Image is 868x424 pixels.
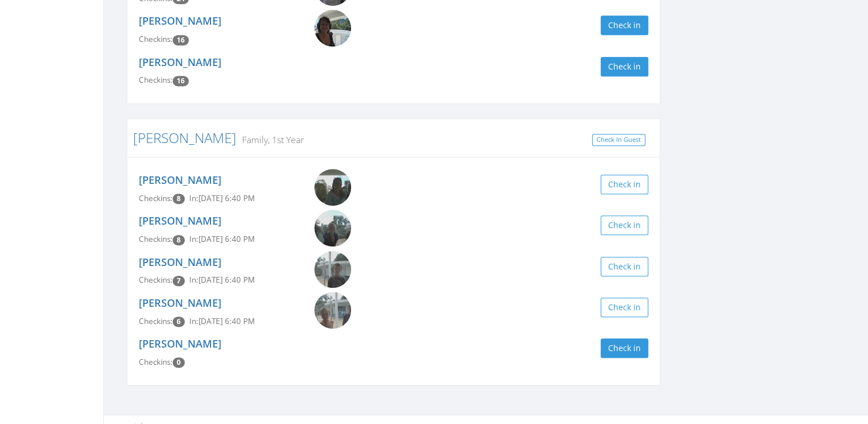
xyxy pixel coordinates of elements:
span: Checkins: [139,34,173,44]
a: [PERSON_NAME] [139,173,221,187]
span: Checkin count [173,76,189,86]
img: Owen_Kimball.png [314,210,351,246]
button: Check in [601,298,648,317]
img: Dueanna_Richardson.png [314,10,351,47]
a: [PERSON_NAME] [139,55,221,69]
span: Checkin count [173,317,185,327]
img: William_Kimball.png [314,292,351,329]
span: Checkin count [173,276,185,286]
span: Checkins: [139,316,173,326]
a: [PERSON_NAME] [133,128,236,147]
a: [PERSON_NAME] [139,14,221,28]
a: [PERSON_NAME] [139,296,221,310]
a: Check In Guest [592,134,645,146]
span: Checkin count [173,235,185,245]
button: Check in [601,57,648,76]
span: Checkins: [139,357,173,367]
span: Checkin count [173,357,185,368]
button: Check in [601,175,648,194]
button: Check in [601,338,648,358]
span: In: [DATE] 6:40 PM [189,316,255,326]
span: Checkins: [139,193,173,203]
span: Checkins: [139,275,173,285]
a: [PERSON_NAME] [139,337,221,350]
span: In: [DATE] 6:40 PM [189,193,255,203]
span: In: [DATE] 6:40 PM [189,234,255,244]
span: Checkin count [173,194,185,204]
a: [PERSON_NAME] [139,255,221,269]
button: Check in [601,16,648,35]
button: Check in [601,215,648,235]
img: Theodore_Kimball.png [314,251,351,288]
span: Checkin count [173,35,189,45]
small: Family, 1st Year [236,133,304,146]
button: Check in [601,257,648,276]
img: Catherine_Rich.png [314,169,351,206]
span: Checkins: [139,75,173,85]
span: Checkins: [139,234,173,244]
span: In: [DATE] 6:40 PM [189,275,255,285]
a: [PERSON_NAME] [139,214,221,228]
